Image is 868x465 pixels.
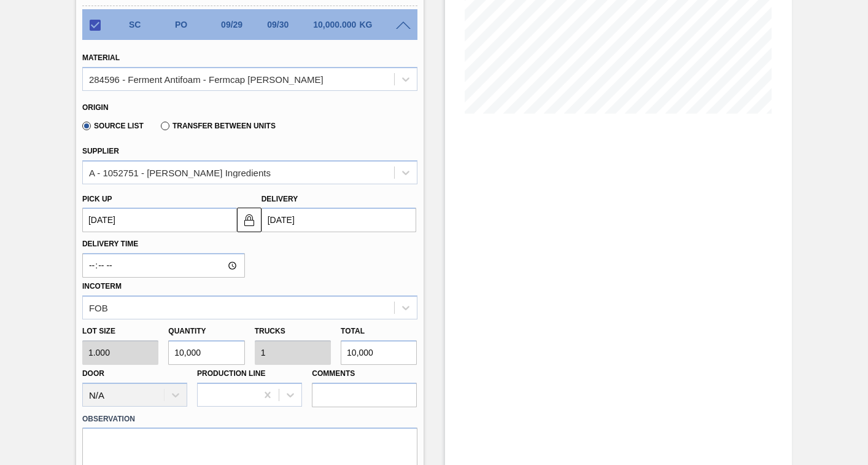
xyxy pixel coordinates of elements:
[168,327,206,335] label: Quantity
[242,213,257,227] img: locked
[237,208,262,232] button: locked
[126,20,176,29] div: Suggestion Created
[82,103,109,112] label: Origin
[82,195,112,203] label: Pick up
[89,74,324,84] div: 284596 - Ferment Antifoam - Fermcap [PERSON_NAME]
[82,282,122,291] label: Incoterm
[161,122,276,130] label: Transfer between Units
[82,122,144,130] label: Source List
[82,208,237,232] input: mm/dd/yyyy
[310,20,360,29] div: 10,000.000
[89,167,271,178] div: A - 1052751 - [PERSON_NAME] Ingredients
[312,365,417,383] label: Comments
[89,302,108,313] div: FOB
[82,322,158,340] label: Lot size
[218,20,268,29] div: 09/29/2025
[82,410,417,428] label: Observation
[82,369,104,378] label: Door
[82,53,120,62] label: Material
[356,20,406,29] div: KG
[82,147,119,155] label: Supplier
[262,208,416,232] input: mm/dd/yyyy
[341,327,365,335] label: Total
[197,369,265,378] label: Production Line
[262,195,298,203] label: Delivery
[264,20,314,29] div: 09/30/2025
[82,235,245,253] label: Delivery Time
[172,20,222,29] div: Purchase order
[255,327,285,335] label: Trucks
